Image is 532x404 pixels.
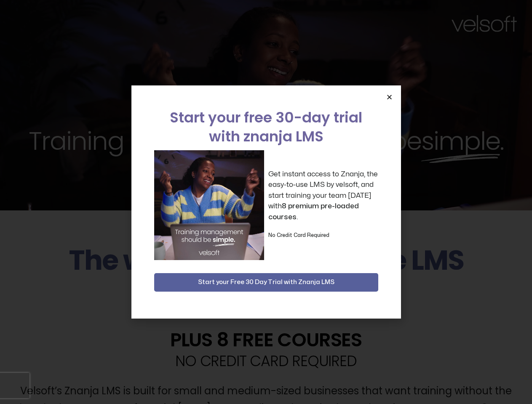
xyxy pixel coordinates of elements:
[386,94,393,100] a: Close
[154,273,378,292] button: Start your Free 30 Day Trial with Znanja LMS
[268,233,329,238] strong: No Credit Card Required
[154,150,264,260] img: a woman sitting at her laptop dancing
[268,169,378,223] p: Get instant access to Znanja, the easy-to-use LMS by velsoft, and start training your team [DATE]...
[268,202,359,221] strong: 8 premium pre-loaded courses
[198,277,334,287] span: Start your Free 30 Day Trial with Znanja LMS
[154,108,378,146] h2: Start your free 30-day trial with znanja LMS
